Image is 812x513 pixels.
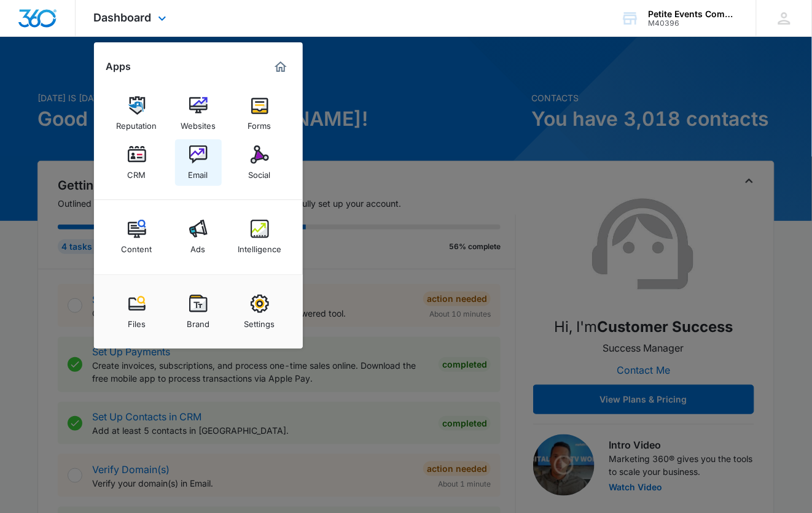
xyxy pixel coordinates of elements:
a: Reputation [114,90,160,137]
a: Social [236,139,283,186]
div: account name [649,9,738,19]
div: Settings [244,313,275,329]
div: Forms [248,115,271,131]
div: CRM [128,164,146,180]
a: Websites [175,90,222,137]
div: Email [189,164,208,180]
div: Files [128,313,146,329]
a: Email [175,139,222,186]
a: Brand [175,288,222,335]
div: Reputation [117,115,157,131]
div: Intelligence [238,238,281,254]
div: Social [249,164,271,180]
div: account id [649,19,738,28]
a: Settings [236,288,283,335]
div: Content [122,238,152,254]
div: Brand [187,313,209,329]
a: Content [114,214,160,260]
h2: Apps [106,61,131,72]
a: Forms [236,90,283,137]
a: Ads [175,214,222,260]
span: Dashboard [94,11,152,24]
a: Marketing 360® Dashboard [271,57,291,77]
a: Files [114,288,160,335]
div: Websites [181,115,216,131]
div: Ads [191,238,206,254]
a: Intelligence [236,214,283,260]
a: CRM [114,139,160,186]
